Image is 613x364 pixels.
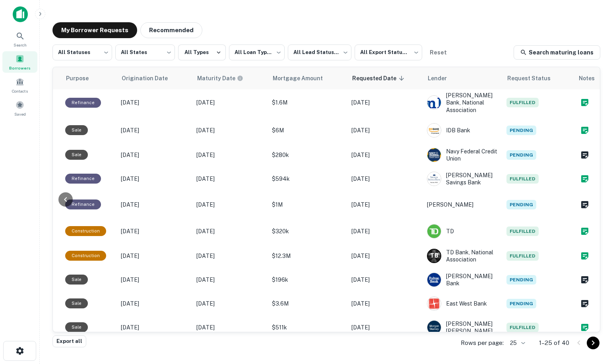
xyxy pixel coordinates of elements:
a: Contacts [2,74,37,96]
div: [PERSON_NAME] [PERSON_NAME] [427,320,499,335]
span: Saved [14,111,26,117]
span: Pending [506,299,536,308]
th: Mortgage Amount [268,67,347,89]
p: [DATE] [121,299,188,308]
img: picture [427,273,441,287]
p: Rows per page: [461,338,504,348]
div: Maturity dates displayed may be estimated. Please contact the lender for the most accurate maturi... [197,74,243,83]
p: $3.6M [272,299,343,308]
button: Create a note for this borrower request [578,250,592,262]
a: Saved [2,97,37,119]
th: Lender [423,67,502,89]
th: Maturity dates displayed may be estimated. Please contact the lender for the most accurate maturi... [192,67,268,89]
p: [DATE] [121,252,188,260]
img: picture [427,297,441,310]
th: Request Status [502,67,574,89]
th: Purpose [61,67,117,89]
span: Contacts [12,88,28,94]
div: TD Bank, National Association [427,249,499,263]
div: This loan purpose was for construction [65,251,106,261]
span: Fulfilled [506,251,539,261]
p: [DATE] [121,227,188,236]
span: Purpose [66,74,99,83]
p: T B [430,252,438,260]
p: $511k [272,323,343,332]
p: [DATE] [121,98,188,107]
div: 25 [507,337,526,349]
button: Export all [52,335,86,347]
p: [DATE] [351,227,419,236]
p: [DATE] [121,126,188,135]
span: Lender [428,74,457,83]
p: [DATE] [351,275,419,284]
div: All Export Statuses [355,42,422,63]
p: [PERSON_NAME] [427,200,499,209]
div: Navy Federal Credit Union [427,148,499,162]
p: [DATE] [121,174,188,183]
p: [DATE] [121,323,188,332]
th: Origination Date [117,67,192,89]
span: Pending [506,126,536,135]
p: [DATE] [196,275,264,284]
span: Fulfilled [506,323,539,332]
p: [DATE] [351,200,419,209]
span: Notes [579,74,595,83]
button: My Borrower Requests [52,22,137,38]
button: All Types [178,45,226,60]
div: This loan purpose was for refinancing [65,98,101,108]
p: [DATE] [351,252,419,260]
img: picture [427,225,441,238]
a: Search [2,28,37,50]
p: $1M [272,200,343,209]
a: Borrowers [2,51,37,73]
button: Create a note for this borrower request [578,298,592,310]
span: Pending [506,150,536,160]
p: [DATE] [351,98,419,107]
div: IDB Bank [427,123,499,137]
p: [DATE] [196,126,264,135]
p: [DATE] [351,299,419,308]
p: $594k [272,174,343,183]
button: Create a note for this borrower request [578,149,592,161]
img: picture [427,321,441,334]
th: Notes [574,67,600,89]
img: picture [427,124,441,137]
button: Go to next page [587,337,599,349]
div: East West Bank [427,296,499,311]
span: Maturity dates displayed may be estimated. Please contact the lender for the most accurate maturi... [197,74,254,83]
span: Request Status [507,74,561,83]
div: [PERSON_NAME] Bank [427,273,499,287]
h6: Maturity Date [197,74,235,83]
p: [DATE] [351,323,419,332]
p: $196k [272,275,343,284]
img: picture [427,96,441,109]
p: [DATE] [196,200,264,209]
th: Requested Date [347,67,423,89]
button: Recommended [140,22,202,38]
div: This loan purpose was for refinancing [65,199,101,209]
p: $12.3M [272,252,343,260]
img: picture [427,172,441,186]
span: Mortgage Amount [273,74,333,83]
div: All Loan Types [229,42,285,63]
div: TD [427,224,499,238]
p: [DATE] [121,275,188,284]
p: [DATE] [196,252,264,260]
button: Create a note for this borrower request [578,274,592,286]
button: Create a note for this borrower request [578,97,592,108]
p: [DATE] [196,98,264,107]
p: [DATE] [196,227,264,236]
span: Fulfilled [506,174,539,184]
div: Chat Widget [573,300,613,339]
span: Fulfilled [506,98,539,107]
div: All Lead Statuses [288,42,351,63]
button: Create a note for this borrower request [578,225,592,237]
p: [DATE] [196,151,264,159]
span: Pending [506,275,536,285]
p: $320k [272,227,343,236]
span: Search [14,42,27,48]
button: Reset [425,45,451,60]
